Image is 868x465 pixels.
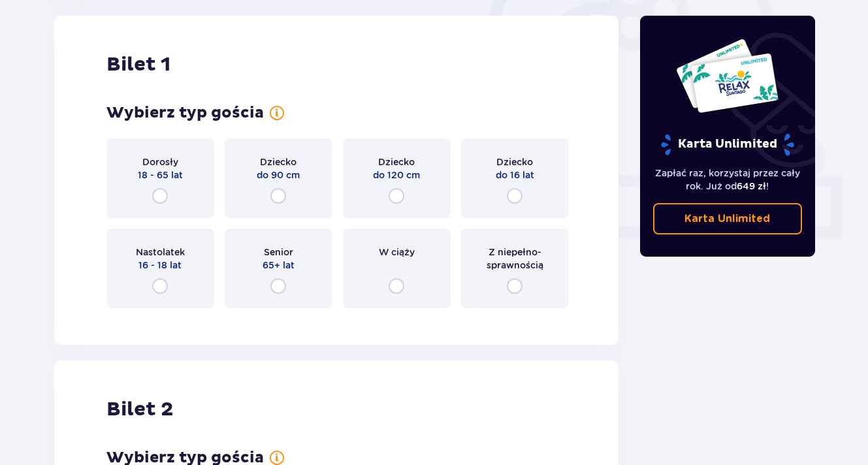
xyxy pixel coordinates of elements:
[138,168,183,182] p: 18 - 65 lat
[496,168,534,182] p: do 16 lat
[737,181,766,191] span: 649 zł
[257,168,300,182] p: do 90 cm
[142,155,178,168] p: Dorosły
[684,212,770,226] p: Karta Unlimited
[106,103,264,123] p: Wybierz typ gościa
[106,52,170,77] p: Bilet 1
[653,203,802,234] a: Karta Unlimited
[260,155,297,168] p: Dziecko
[264,246,293,259] p: Senior
[379,246,415,259] p: W ciąży
[660,133,796,156] p: Karta Unlimited
[473,246,557,272] p: Z niepełno­sprawnością
[378,155,415,168] p: Dziecko
[136,246,185,259] p: Nastolatek
[373,168,420,182] p: do 120 cm
[138,259,182,272] p: 16 - 18 lat
[496,155,533,168] p: Dziecko
[106,397,173,422] p: Bilet 2
[653,167,802,193] p: Zapłać raz, korzystaj przez cały rok. Już od !
[263,259,295,272] p: 65+ lat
